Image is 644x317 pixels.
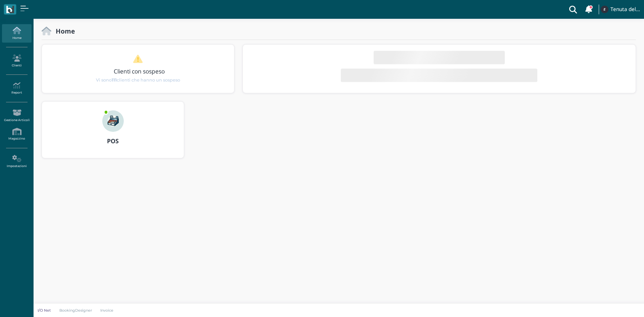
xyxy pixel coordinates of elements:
b: POS [107,137,119,145]
h3: Clienti con sospeso [56,68,222,74]
h4: Tenuta del Barco [610,7,640,12]
a: Report [2,79,31,98]
a: ... POS [42,101,184,166]
img: ... [601,6,608,13]
a: Home [2,24,31,43]
a: ... Tenuta del Barco [600,1,640,17]
a: Clienti con sospeso Vi sono111clienti che hanno un sospeso [55,54,221,83]
a: Impostazioni [2,152,31,171]
img: logo [6,6,14,13]
span: Vi sono clienti che hanno un sospeso [96,77,180,83]
div: 1 / 1 [42,45,234,93]
h2: Home [51,28,75,35]
iframe: Help widget launcher [596,296,638,311]
a: Gestione Articoli [2,106,31,125]
b: 111 [112,77,117,83]
a: Clienti [2,52,31,70]
img: ... [102,110,124,132]
a: Magazzino [2,125,31,144]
